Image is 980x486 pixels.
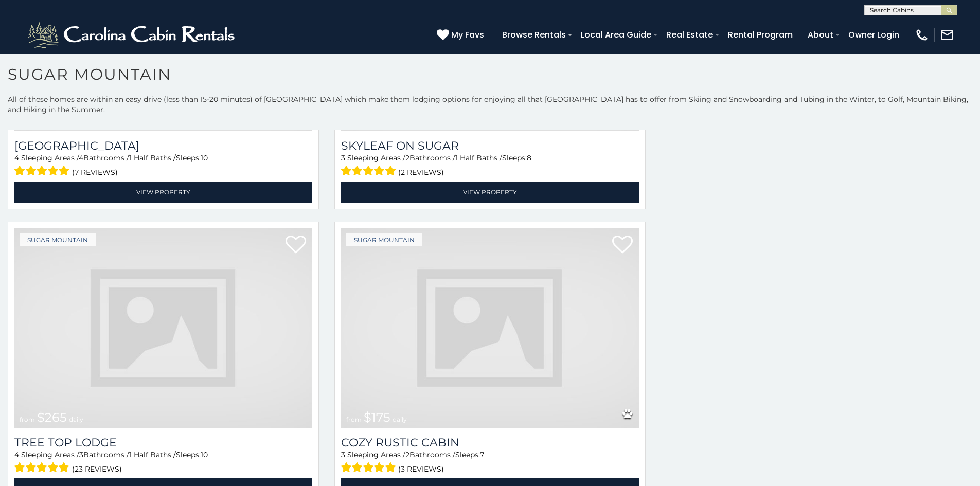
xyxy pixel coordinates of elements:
a: Owner Login [843,26,904,44]
a: Skyleaf on Sugar [341,139,639,153]
div: Sleeping Areas / Bathrooms / Sleeps: [341,153,639,179]
span: 7 [480,450,484,459]
a: Cozy Rustic Cabin [341,436,639,449]
a: About [803,26,839,44]
img: dummy-image.jpg [341,228,639,428]
div: Sleeping Areas / Bathrooms / Sleeps: [14,153,312,179]
a: Add to favorites [612,235,633,256]
div: Sleeping Areas / Bathrooms / Sleeps: [341,449,639,476]
span: 10 [201,450,208,459]
a: Real Estate [661,26,718,44]
img: mail-regular-white.png [940,28,954,42]
span: $265 [37,410,67,425]
a: Add to favorites [286,235,306,256]
span: $175 [364,410,390,425]
span: from [20,416,35,423]
span: 4 [14,450,19,459]
a: [GEOGRAPHIC_DATA] [14,139,312,153]
span: 10 [201,153,208,163]
span: 1 Half Baths / [129,450,176,459]
a: Tree Top Lodge [14,436,312,449]
img: phone-regular-white.png [915,28,929,42]
span: (2 reviews) [398,166,444,179]
span: (3 reviews) [398,462,444,476]
a: Rental Program [723,26,798,44]
a: from $175 daily [341,228,639,428]
h3: Little Sugar Haven [14,139,312,153]
a: Local Area Guide [576,26,656,44]
span: from [346,416,362,423]
a: My Favs [437,28,487,42]
a: Sugar Mountain [346,233,422,246]
span: daily [393,416,407,423]
a: View Property [341,182,639,203]
span: 8 [527,153,531,163]
span: My Favs [451,28,484,41]
span: 1 Half Baths / [129,153,176,163]
span: 4 [79,153,83,163]
span: 1 Half Baths / [455,153,502,163]
a: Browse Rentals [497,26,571,44]
span: 3 [341,450,345,459]
span: (7 reviews) [72,166,118,179]
img: White-1-2.png [26,20,239,50]
span: 2 [405,450,409,459]
a: View Property [14,182,312,203]
span: 2 [405,153,409,163]
span: (23 reviews) [72,462,122,476]
div: Sleeping Areas / Bathrooms / Sleeps: [14,449,312,476]
a: from $265 daily [14,228,312,428]
span: 3 [341,153,345,163]
span: 3 [79,450,83,459]
span: 4 [14,153,19,163]
a: Sugar Mountain [20,233,96,246]
img: dummy-image.jpg [14,228,312,428]
span: daily [69,416,83,423]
